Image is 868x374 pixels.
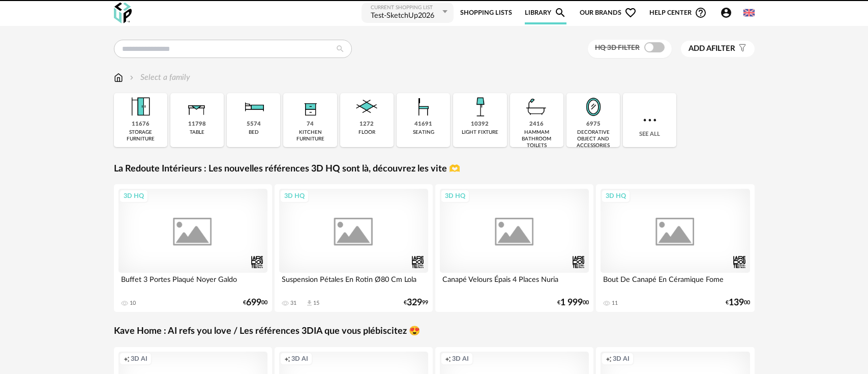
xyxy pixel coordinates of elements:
span: Creation icon [284,355,290,363]
div: bed [249,129,259,136]
span: HQ 3D filter [595,44,640,51]
div: Buffet 3 Portes Plaqué Noyer Galdo [118,273,268,293]
a: Kave Home : AI refs you love / Les références 3DIA que vous plébiscitez 😍 [114,326,420,337]
div: 11 [612,300,618,307]
span: 3D AI [613,355,630,363]
span: 3D AI [452,355,469,363]
a: 3D HQ Canapé Velours Épais 4 Places Nuria €1 99900 [435,184,594,312]
div: 5574 [247,121,261,128]
div: 11798 [188,121,206,128]
img: Table.png [183,93,211,121]
div: 6975 [586,121,601,128]
span: Account Circle icon [720,7,732,19]
a: 3D HQ Suspension Pétales En Rotin Ø80 Cm Lola 31 Download icon 15 €32999 [275,184,433,312]
span: Account Circle icon [720,7,737,19]
img: us [743,7,755,18]
img: Assise.png [410,93,437,121]
a: 3D HQ Bout De Canapé En Céramique Fome 11 €13900 [596,184,755,312]
span: 329 [407,299,422,306]
span: 139 [729,299,744,306]
div: Suspension Pétales En Rotin Ø80 Cm Lola [279,273,429,293]
span: Creation icon [124,355,130,363]
div: Select a family [128,72,190,83]
span: Creation icon [606,355,612,363]
div: decorative object and accessories [570,129,617,149]
div: 31 [290,300,296,307]
div: 3D HQ [119,189,148,203]
span: Help Circle Outline icon [695,7,707,19]
div: 15 [313,300,319,307]
span: Creation icon [445,355,451,363]
span: Heart Outline icon [624,7,637,19]
div: seating [413,129,434,136]
div: 41691 [414,121,432,128]
div: kitchen furniture [286,129,334,142]
button: Add afilter Filter icon [681,41,755,57]
div: storage furniture [117,129,164,142]
div: 3D HQ [601,189,631,203]
img: Rangement.png [296,93,324,121]
span: Add a [689,45,711,52]
div: 3D HQ [440,189,470,203]
img: Literie.png [240,93,267,121]
span: 699 [246,299,261,306]
img: svg+xml;base64,PHN2ZyB3aWR0aD0iMTYiIGhlaWdodD0iMTYiIHZpZXdCb3g9IjAgMCAxNiAxNiIgZmlsbD0ibm9uZSIgeG... [128,72,136,83]
a: Shopping Lists [460,2,512,24]
img: Sol.png [353,93,380,121]
div: 11676 [132,121,149,128]
div: € 00 [726,299,750,306]
span: Download icon [306,299,313,307]
span: 3D AI [131,355,147,363]
img: Luminaire.png [466,93,494,121]
span: Help centerHelp Circle Outline icon [649,7,707,19]
img: more.7b13dc1.svg [641,111,659,129]
img: Miroir.png [580,93,607,121]
div: € 00 [243,299,267,306]
div: € 00 [557,299,589,306]
img: OXP [114,3,132,23]
span: Our brands [580,2,637,24]
div: Canapé Velours Épais 4 Places Nuria [440,273,589,293]
div: € 99 [404,299,428,306]
div: 3D HQ [280,189,309,203]
div: 10 [130,300,136,307]
div: 1272 [360,121,374,128]
span: 3D AI [291,355,308,363]
div: 2416 [529,121,544,128]
div: light fixture [462,129,498,136]
div: Current Shopping List [371,5,440,11]
div: table [190,129,204,136]
a: 3D HQ Buffet 3 Portes Plaqué Noyer Galdo 10 €69900 [114,184,273,312]
div: Bout De Canapé En Céramique Fome [601,273,750,293]
img: svg+xml;base64,PHN2ZyB3aWR0aD0iMTYiIGhlaWdodD0iMTciIHZpZXdCb3g9IjAgMCAxNiAxNyIgZmlsbD0ibm9uZSIgeG... [114,72,123,83]
a: La Redoute Intérieurs : Les nouvelles références 3D HQ sont là, découvrez les vite 🫶 [114,163,460,175]
span: 1 999 [560,299,583,306]
span: Magnify icon [554,7,566,19]
div: 10392 [471,121,489,128]
div: Test-SketchUp2026 [371,11,434,21]
div: hammam bathroom toilets [513,129,560,149]
div: 74 [307,121,314,128]
img: Salle%20de%20bain.png [523,93,550,121]
div: See all [623,93,676,147]
div: floor [358,129,375,136]
span: Filter icon [735,44,747,54]
span: filter [689,44,735,54]
a: LibraryMagnify icon [525,2,566,24]
img: Meuble%20de%20rangement.png [127,93,154,121]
